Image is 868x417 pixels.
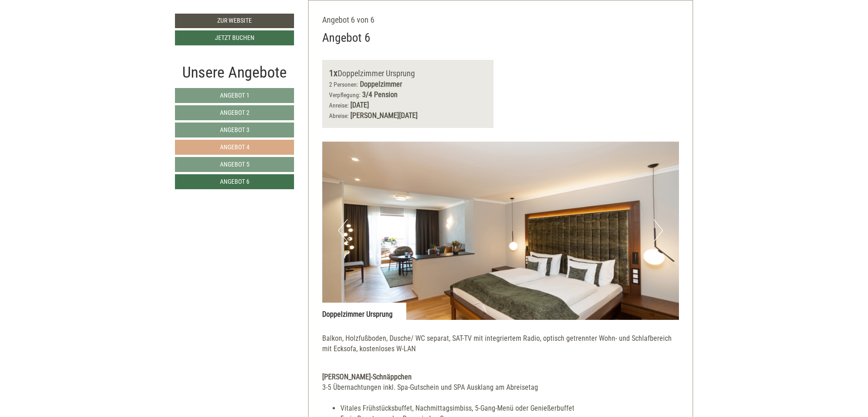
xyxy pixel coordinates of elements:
span: Angebot 5 [220,161,249,168]
img: image [322,142,679,320]
span: Angebot 3 [220,126,249,133]
a: Zur Website [175,14,294,28]
span: Angebot 4 [220,143,249,151]
div: Unsere Angebote [175,61,294,83]
button: Previous [338,219,348,242]
small: Abreise: [329,112,349,119]
b: 1x [329,68,338,78]
span: Angebot 6 von 6 [322,15,374,25]
p: Balkon, Holzfußboden, Dusche/ WC separat, SAT-TV mit integriertem Radio, optisch getrennter Wohn-... [322,334,679,354]
div: Doppelzimmer Ursprung [329,67,487,80]
small: 2 Personen: [329,81,358,88]
li: Vitales Frühstücksbuffet, Nachmittagsimbiss, 5-Gang-Menü oder Genießerbuffet [340,403,679,414]
span: Angebot 1 [220,92,249,99]
b: [DATE] [350,101,369,109]
div: Angebot 6 [322,29,370,46]
b: [PERSON_NAME][DATE] [350,111,418,120]
b: Doppelzimmer [360,80,402,88]
div: Doppelzimmer Ursprung [322,303,406,320]
a: Jetzt buchen [175,30,294,45]
span: Angebot 2 [220,109,249,116]
button: Next [653,219,663,242]
small: Verpflegung: [329,91,360,98]
small: Anreise: [329,102,349,109]
div: [PERSON_NAME]-Schnäppchen [322,372,679,383]
div: 3-5 Übernachtungen inkl. Spa-Gutschein und SPA Ausklang am Abreisetag [322,383,679,393]
span: Angebot 6 [220,178,249,185]
b: 3/4 Pension [362,90,398,99]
